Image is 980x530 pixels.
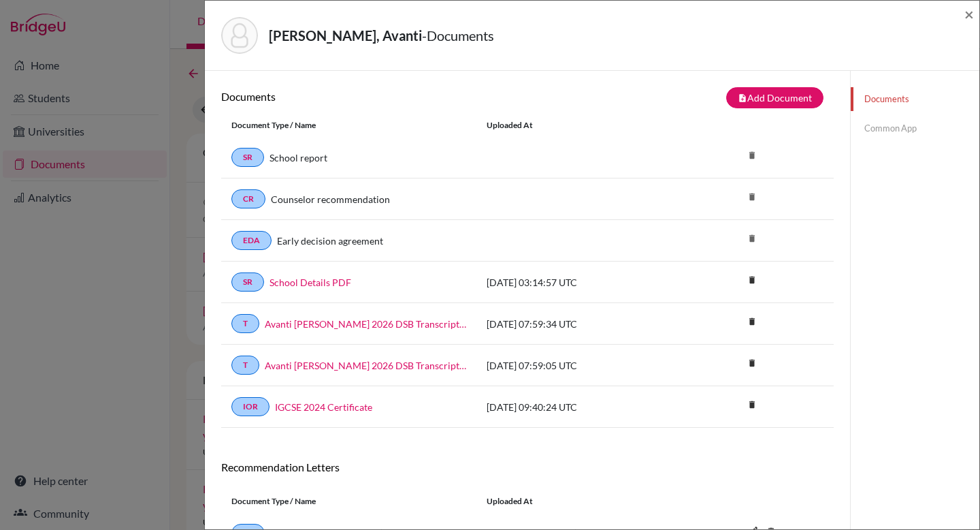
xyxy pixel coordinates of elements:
a: delete [742,355,762,373]
div: Document Type / Name [221,119,476,131]
strong: [PERSON_NAME], Avanti [269,27,422,44]
a: IOR [231,397,269,416]
a: Common App [851,116,979,140]
i: delete [742,187,762,207]
a: IGCSE 2024 Certificate [275,400,372,414]
i: delete [742,394,762,415]
a: School Details PDF [269,275,351,290]
a: T [231,314,259,333]
i: delete [742,228,762,249]
a: School report [269,151,327,165]
i: note_add [738,93,747,103]
a: T [231,356,259,375]
h6: Recommendation Letters [221,461,834,473]
a: Avanti [PERSON_NAME] 2026 DSB Transcript Grade 9 [265,358,466,373]
h6: Documents [221,90,527,103]
a: delete [742,396,762,415]
div: Uploaded at [476,119,681,131]
span: - Documents [422,27,494,44]
a: CR [231,189,265,208]
i: delete [742,353,762,373]
a: Early decision agreement [277,234,383,248]
i: delete [742,145,762,166]
a: EDA [231,231,272,250]
div: [DATE] 07:59:05 UTC [476,358,681,373]
i: delete [742,311,762,332]
div: Document Type / Name [221,495,476,508]
div: [DATE] 07:59:34 UTC [476,317,681,331]
a: Counselor recommendation [271,192,390,206]
button: note_addAdd Document [726,87,823,108]
a: Avanti [PERSON_NAME] 2026 DSB Transcript Grade 10 [265,317,466,331]
div: [DATE] 09:40:24 UTC [476,400,681,414]
div: [DATE] 03:14:57 UTC [476,275,681,290]
a: delete [742,272,762,290]
div: Uploaded at [476,495,681,508]
a: Documents [851,87,979,111]
span: × [964,4,974,24]
button: Close [964,6,974,22]
a: SR [231,148,264,167]
a: delete [742,313,762,332]
i: delete [742,270,762,290]
a: SR [231,272,264,292]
